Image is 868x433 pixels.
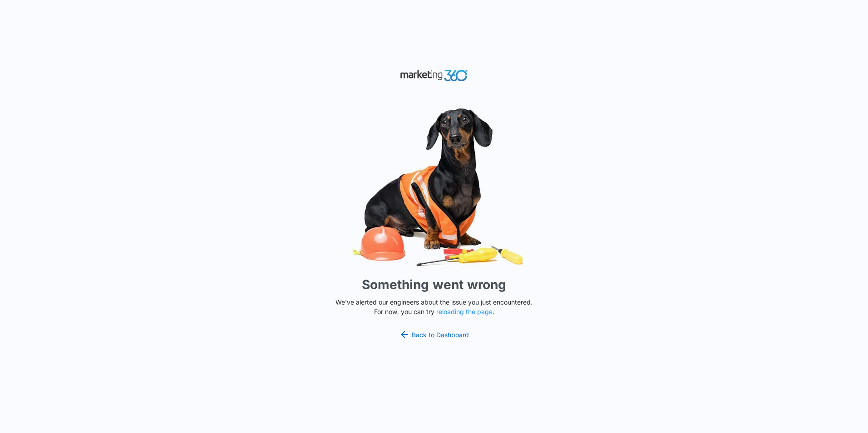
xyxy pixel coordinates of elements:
[362,275,506,294] h1: Something went wrong
[298,103,570,272] img: Sad Dog
[400,68,468,84] img: Marketing 360 Logo
[436,308,493,315] button: reloading the page
[332,297,536,316] p: We've alerted our engineers about the issue you just encountered. For now, you can try .
[399,329,469,340] a: Back to Dashboard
